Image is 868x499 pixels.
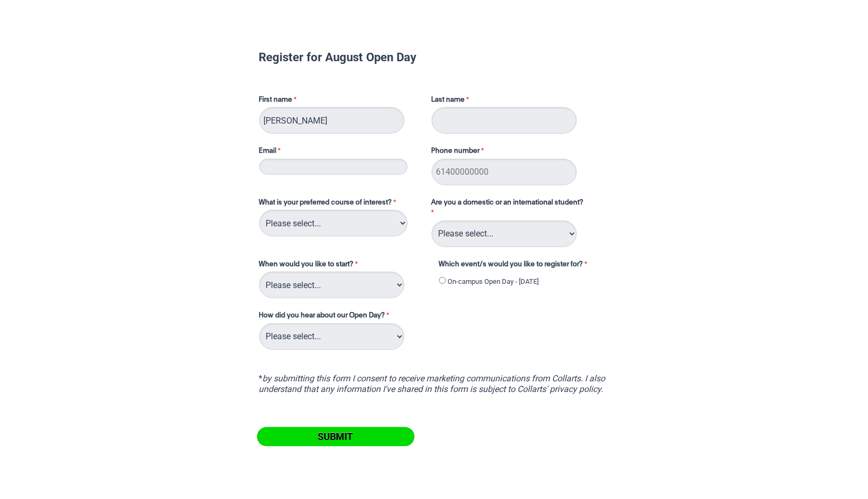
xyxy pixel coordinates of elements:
input: Phone number [432,159,577,185]
input: Submit [257,427,415,446]
select: What is your preferred course of interest? [259,210,408,236]
span: Are you a domestic or an international student? [432,199,584,206]
label: When would you like to start? [259,259,428,272]
select: How did you hear about our Open Day? [259,323,404,350]
label: On-campus Open Day - [DATE] [448,276,539,287]
label: First name [259,95,421,108]
label: Which event/s would you like to register for? [439,259,601,272]
label: How did you hear about our Open Day? [259,310,392,323]
input: Email [259,159,408,175]
label: Phone number [432,146,487,159]
input: Last name [432,107,577,134]
label: What is your preferred course of interest? [259,198,421,210]
i: by submitting this form I consent to receive marketing communications from Collarts. I also under... [259,373,606,394]
select: When would you like to start? [259,272,404,298]
label: Email [259,146,421,159]
label: Last name [432,95,472,108]
h1: Register for August Open Day [259,52,609,62]
input: First name [259,107,404,134]
select: Are you a domestic or an international student? [432,220,577,247]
